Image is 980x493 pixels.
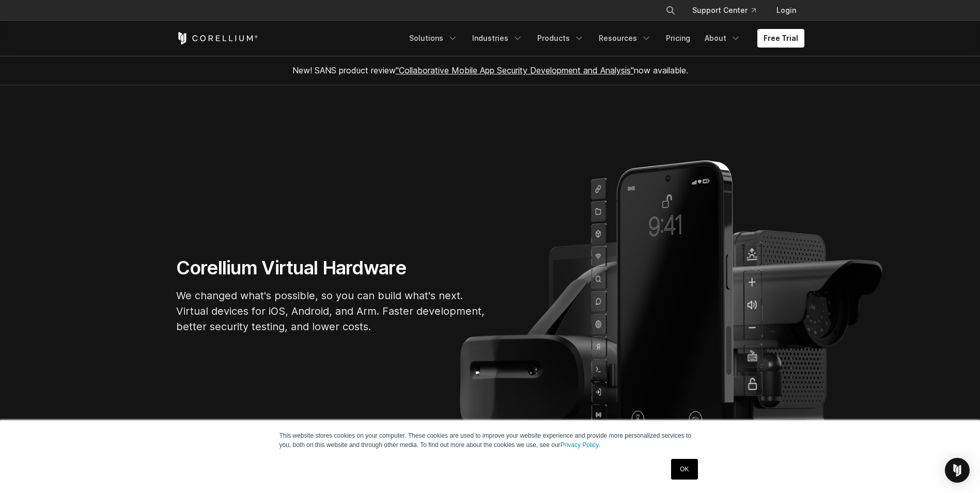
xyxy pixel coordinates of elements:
[653,1,804,20] div: Navigation Menu
[176,256,486,280] h1: Corellium Virtual Hardware
[279,431,701,450] p: This website stores cookies on your computer. These cookies are used to improve your website expe...
[561,441,600,449] a: Privacy Policy.
[757,29,804,48] a: Free Trial
[531,29,590,48] a: Products
[945,458,970,483] div: Open Intercom Messenger
[661,1,680,20] button: Search
[684,1,764,20] a: Support Center
[768,1,804,20] a: Login
[671,459,697,480] a: OK
[403,29,804,48] div: Navigation Menu
[176,288,486,334] p: We changed what's possible, so you can build what's next. Virtual devices for iOS, Android, and A...
[466,29,529,48] a: Industries
[698,29,747,48] a: About
[403,29,464,48] a: Solutions
[292,65,688,75] span: New! SANS product review now available.
[660,29,696,48] a: Pricing
[176,32,258,44] a: Corellium Home
[593,29,658,48] a: Resources
[396,65,634,75] a: "Collaborative Mobile App Security Development and Analysis"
